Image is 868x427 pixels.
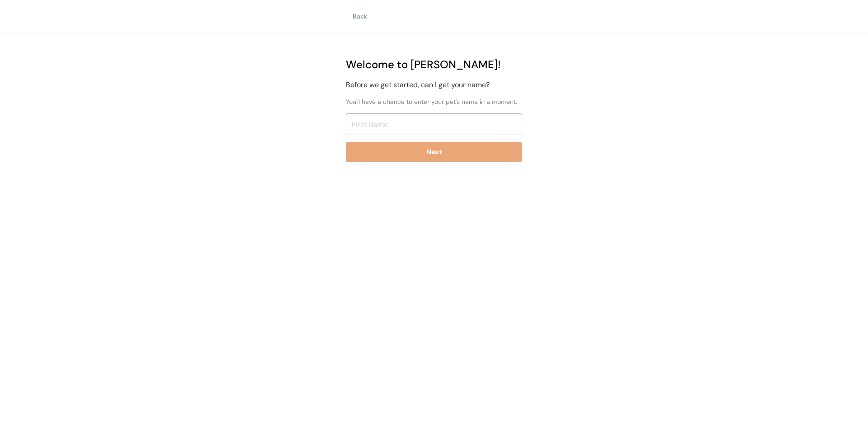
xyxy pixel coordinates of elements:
[346,142,522,162] button: Next
[353,12,373,21] div: Back
[346,56,522,73] div: Welcome to [PERSON_NAME]!
[346,80,522,90] div: Before we get started, can I get your name?
[346,113,522,135] input: First Name
[346,97,522,107] div: You'll have a chance to enter your pet's name in a moment.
